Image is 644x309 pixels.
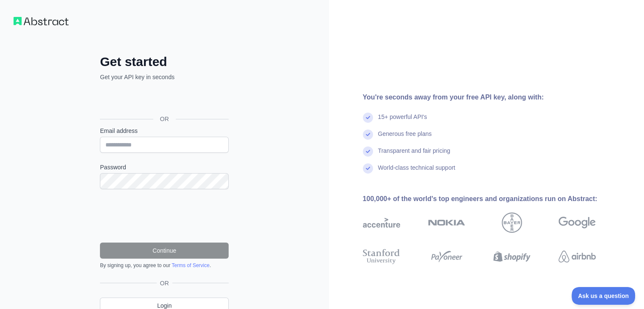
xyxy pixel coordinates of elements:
img: airbnb [558,247,596,266]
p: Get your API key in seconds [100,73,229,81]
button: Continue [100,243,229,259]
iframe: Toggle Customer Support [572,287,636,305]
a: Terms of Service [171,262,209,268]
div: 100,000+ of the world's top engineers and organizations run on Abstract: [363,194,623,204]
img: check mark [363,163,373,174]
div: Transparent and fair pricing [378,146,451,163]
div: You're seconds away from your free API key, along with: [363,92,623,102]
span: OR [157,279,172,287]
img: Workflow [14,17,69,25]
img: google [558,212,596,233]
img: payoneer [428,247,465,266]
iframe: Sign in with Google Button [96,91,231,109]
div: Generous free plans [378,130,432,146]
img: accenture [363,212,400,233]
span: OR [153,115,176,123]
iframe: reCAPTCHA [100,199,229,232]
img: bayer [502,212,522,233]
label: Password [100,163,229,171]
img: nokia [428,212,465,233]
div: By signing up, you agree to our . [100,262,229,269]
img: shopify [493,247,531,266]
div: 15+ powerful API's [378,113,427,130]
img: check mark [363,113,373,123]
img: check mark [363,146,373,157]
h2: Get started [100,54,229,69]
img: check mark [363,130,373,140]
div: World-class technical support [378,163,456,180]
img: stanford university [363,247,400,266]
label: Email address [100,127,229,135]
